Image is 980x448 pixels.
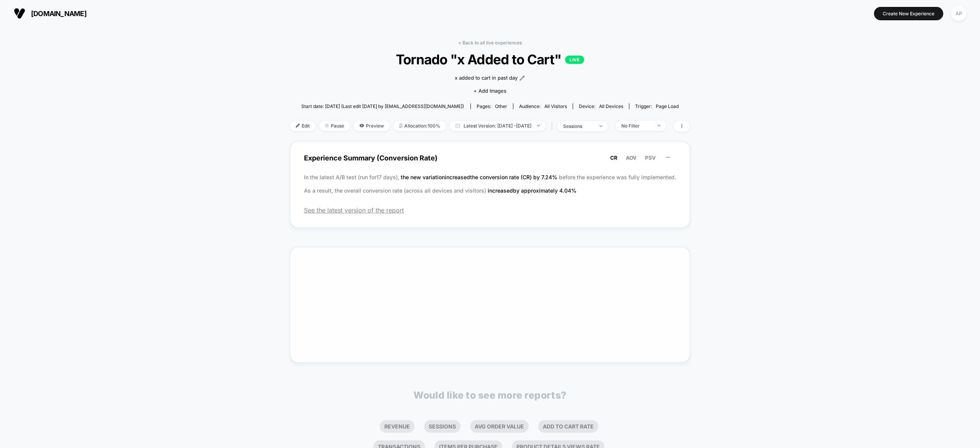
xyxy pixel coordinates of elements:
p: Would like to see more reports? [413,389,567,401]
span: Edit [290,121,315,131]
span: [DOMAIN_NAME] [31,10,87,18]
div: Trigger: [635,103,679,109]
span: Preview [354,121,390,131]
div: sessions [563,123,594,129]
button: Create New Experience [874,7,943,20]
img: calendar [456,124,460,128]
span: other [495,103,507,109]
p: LIVE [565,56,584,64]
p: In the latest A/B test (run for 17 days), before the experience was fully implemented. As a resul... [304,170,676,197]
div: No Filter [621,123,652,129]
li: Revenue [380,420,415,433]
div: Pages: [477,103,507,109]
span: Tornado "x Added to Cart" [310,51,670,67]
span: Page Load [656,103,679,109]
span: the new variation increased the conversion rate (CR) by 7.24 % [401,174,559,180]
img: Visually logo [14,8,25,19]
span: Latest Version: [DATE] - [DATE] [450,121,546,131]
span: Allocation: 100% [394,121,446,131]
button: CR [608,154,620,161]
span: Start date: [DATE] (Last edit [DATE] by [EMAIL_ADDRESS][DOMAIN_NAME]) [301,103,464,109]
img: end [537,125,540,126]
li: Sessions [424,420,461,433]
img: edit [296,124,300,128]
span: increased by approximately 4.04 % [488,187,577,194]
img: rebalance [399,124,402,128]
span: AOV [626,155,637,161]
span: | [549,121,557,132]
li: Avg Order Value [470,420,529,433]
img: end [658,125,660,126]
button: PSV [643,154,658,161]
li: Add To Cart Rate [538,420,598,433]
span: Device: [573,103,629,109]
span: PSV [645,155,656,161]
span: Pause [319,121,350,131]
span: all devices [599,103,623,109]
div: AP [951,6,966,21]
span: x added to cart in past day [455,74,518,82]
button: AP [949,6,969,21]
a: < Back to all live experiences [458,40,522,46]
span: Experience Summary (Conversion Rate) [304,149,676,167]
span: CR [610,155,617,161]
span: All Visitors [544,103,567,109]
img: end [325,124,329,128]
button: AOV [624,154,639,161]
span: + Add Images [474,88,506,94]
img: end [599,125,602,127]
button: [DOMAIN_NAME] [11,7,89,20]
span: See the latest version of the report [304,206,676,214]
div: Audience: [519,103,567,109]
